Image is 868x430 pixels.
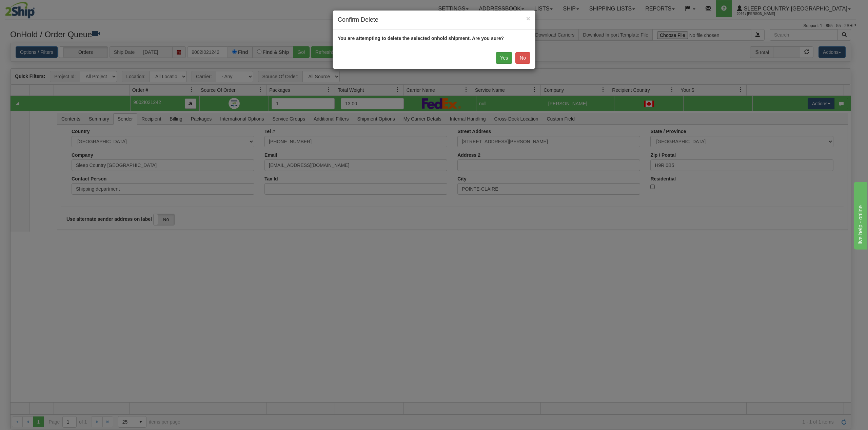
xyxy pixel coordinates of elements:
button: No [515,52,530,64]
div: live help - online [5,4,63,12]
button: Close [526,15,530,22]
strong: You are attempting to delete the selected onhold shipment. Are you sure? [338,36,504,41]
button: Yes [496,52,512,64]
h4: Confirm Delete [338,16,530,24]
iframe: chat widget [852,180,867,250]
span: × [526,15,530,22]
